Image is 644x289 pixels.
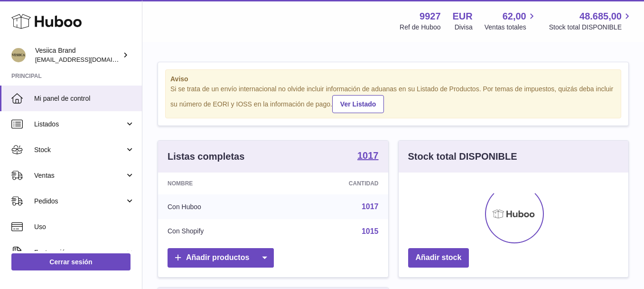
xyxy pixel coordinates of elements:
a: Cerrar sesión [11,253,131,270]
h3: Listas completas [168,150,244,163]
a: 48.685,00 Stock total DISPONIBLE [549,10,633,32]
span: 62,00 [503,10,526,23]
a: 1017 [357,151,379,162]
span: Stock total DISPONIBLE [549,23,633,32]
span: Listados [34,120,125,129]
td: Con Shopify [158,219,280,244]
span: Ventas [34,171,125,180]
a: 1017 [362,202,379,211]
span: Ventas totales [485,23,537,32]
strong: EUR [453,10,473,23]
img: internalAdmin-9927@internal.huboo.com [11,48,26,62]
span: Uso [34,222,135,231]
a: Añadir productos [168,248,274,268]
th: Cantidad [280,173,388,194]
strong: 9927 [420,10,441,23]
a: 62,00 Ventas totales [485,10,537,32]
a: Ver Listado [332,95,384,113]
span: Stock [34,145,125,154]
span: Pedidos [34,197,125,206]
div: Divisa [455,23,473,32]
span: [EMAIL_ADDRESS][DOMAIN_NAME] [35,56,140,63]
strong: 1017 [357,151,379,160]
a: Añadir stock [408,248,469,268]
span: Facturación y pagos [34,248,125,257]
h3: Stock total DISPONIBLE [408,150,517,163]
td: Con Huboo [158,194,280,219]
span: Mi panel de control [34,94,135,103]
span: 48.685,00 [579,10,622,23]
th: Nombre [158,173,280,194]
div: Ref de Huboo [400,23,440,32]
a: 1015 [362,227,379,235]
strong: Aviso [170,75,616,84]
div: Si se trata de un envío internacional no olvide incluir información de aduanas en su Listado de P... [170,85,616,113]
div: Vesiica Brand [35,46,121,64]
